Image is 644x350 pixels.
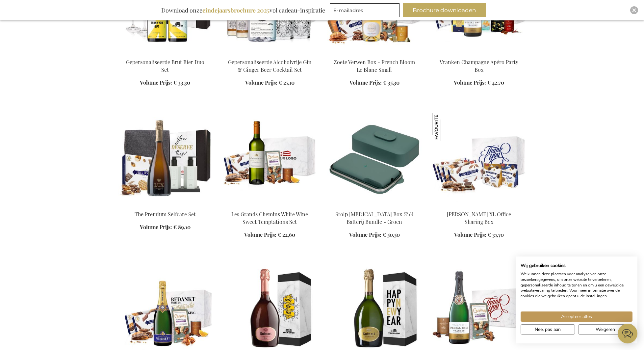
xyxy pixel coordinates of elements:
[349,231,400,239] a: Volume Prijs: € 50,50
[223,113,317,205] img: Les Grands Chemins White Wine Sweet
[521,311,632,322] button: Accepteer alle cookies
[223,202,317,209] a: Les Grands Chemins White Wine Sweet
[578,324,632,335] button: Alle cookies weigeren
[432,50,526,57] a: Vranken Champagne Apéro Party Box Vranken Champagne Apéro Party Box
[327,202,422,209] a: Stolp Digital Detox Box & Battery Bundle - Green
[135,211,196,218] a: The Premium Selfcare Set
[278,231,295,238] span: € 22,60
[334,59,415,73] a: Zoete Verwen Box - French Bloom Le Blanc Small
[454,79,504,87] a: Volume Prijs: € 42,70
[140,79,172,86] span: Volume Prijs:
[118,202,212,209] a: The Premium Selfcare Set
[330,3,401,19] form: marketing offers and promotions
[447,211,511,225] a: [PERSON_NAME] XL Office Sharing Box
[140,224,191,231] a: Volume Prijs: € 89,10
[632,8,636,12] img: Close
[228,59,312,73] a: Gepersonaliseerde Alcoholvrije Gin & Ginger Beer Cocktail Set
[173,224,191,230] span: € 89,10
[245,79,277,86] span: Volume Prijs:
[349,79,399,87] a: Volume Prijs: € 35,30
[349,231,381,238] span: Volume Prijs:
[440,59,518,73] a: Vranken Champagne Apéro Party Box
[454,231,486,238] span: Volume Prijs:
[432,202,526,209] a: Jules Destrooper XL Office Sharing Box Jules Destrooper XL Office Sharing Box
[596,326,615,333] span: Weigeren
[140,79,190,87] a: Volume Prijs: € 33,30
[173,79,190,86] span: € 33,30
[118,113,212,205] img: The Premium Selfcare Set
[126,59,204,73] a: Gepersonaliseerde Brut Bier Duo Set
[349,79,382,86] span: Volume Prijs:
[521,324,575,335] button: Pas cookie voorkeuren aan
[488,231,504,238] span: € 37,70
[327,113,422,205] img: Stolp Digital Detox Box & Battery Bundle - Green
[535,326,561,333] span: Nee, pas aan
[118,50,212,57] a: Personalised Champagne Beer Gepersonaliseerde Brut Bier Duo Set
[327,50,422,57] a: Sweet Treats Box - French Bloom Le Blanc Small Zoete Verwen Box - French Bloom Le Blanc Small
[223,50,317,57] a: Personalised Non-alcoholc Gin & Ginger Beer Set Gepersonaliseerde Alcoholvrije Gin & Ginger Beer ...
[432,113,526,205] img: Jules Destrooper XL Office Sharing Box
[231,211,308,225] a: Les Grands Chemins White Wine Sweet Temptations Set
[383,231,400,238] span: € 50,50
[630,6,638,14] div: Close
[561,313,592,320] span: Accepteer alles
[403,3,486,17] button: Brochure downloaden
[521,271,632,299] p: We kunnen deze plaatsen voor analyse van onze bezoekersgegevens, om onze website te verbeteren, g...
[140,224,172,230] span: Volume Prijs:
[158,3,328,17] div: Download onze vol cadeau-inspiratie
[202,6,270,14] b: eindejaarsbrochure 2025
[521,263,632,269] h2: Wij gebruiken cookies
[279,79,295,86] span: € 27,10
[244,231,295,239] a: Volume Prijs: € 22,60
[454,231,504,239] a: Volume Prijs: € 37,70
[432,113,460,141] img: Jules Destrooper XL Office Sharing Box
[330,3,399,17] input: E-mailadres
[454,79,486,86] span: Volume Prijs:
[244,231,276,238] span: Volume Prijs:
[487,79,504,86] span: € 42,70
[618,324,637,343] iframe: belco-activator-frame
[335,211,413,225] a: Stolp [MEDICAL_DATA] Box & & Batterij Bundle - Groen
[245,79,295,87] a: Volume Prijs: € 27,10
[383,79,399,86] span: € 35,30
